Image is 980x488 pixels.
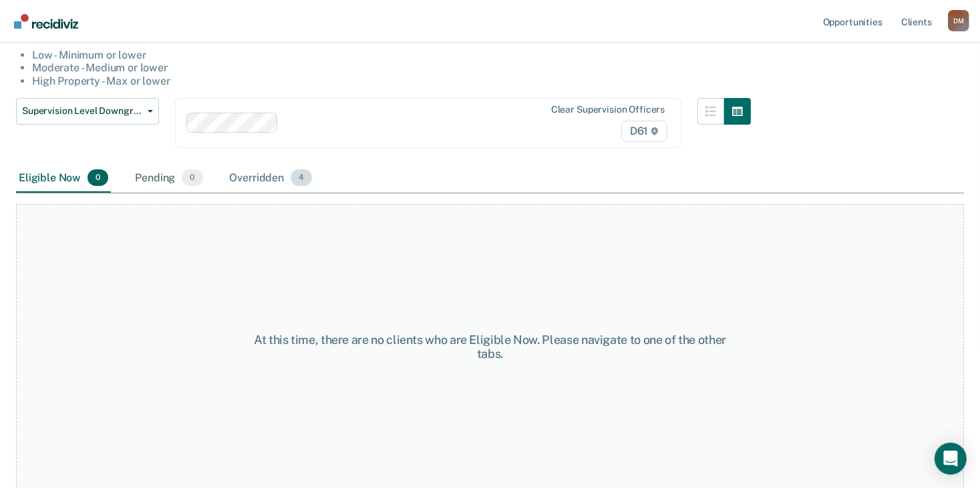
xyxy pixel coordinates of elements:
img: Recidiviz [14,14,78,29]
span: 4 [291,169,312,187]
div: Clear supervision officers [551,104,665,115]
div: At this time, there are no clients who are Eligible Now. Please navigate to one of the other tabs. [253,333,727,361]
div: Eligible Now0 [16,164,111,193]
div: Overridden4 [227,164,315,193]
div: Open Intercom Messenger [935,443,967,475]
li: Moderate - Medium or lower [32,61,751,74]
span: 0 [88,169,108,187]
span: Supervision Level Downgrade [22,105,142,117]
div: Pending0 [132,164,205,193]
button: Supervision Level Downgrade [16,98,159,125]
div: D M [948,10,969,31]
li: High Property - Max or lower [32,75,751,87]
span: D61 [621,121,667,142]
button: Profile dropdown button [948,10,969,31]
span: 0 [182,169,202,187]
li: Low - Minimum or lower [32,49,751,61]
